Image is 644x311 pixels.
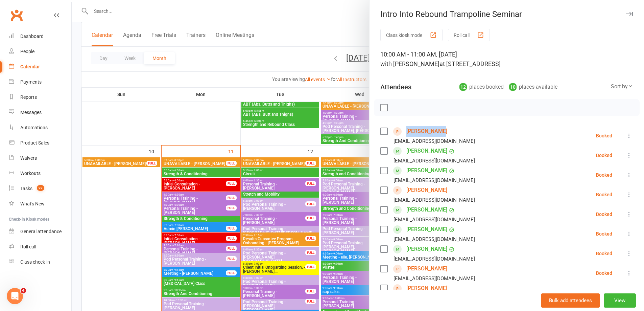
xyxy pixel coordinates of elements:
[406,204,447,215] a: [PERSON_NAME]
[9,166,71,181] a: Workouts
[9,90,71,105] a: Reports
[596,251,612,256] div: Booked
[611,82,633,91] div: Sort by
[604,293,636,308] button: View
[393,235,475,244] div: [EMAIL_ADDRESS][DOMAIN_NAME]
[9,196,71,212] a: What's New
[393,156,475,165] div: [EMAIL_ADDRESS][DOMAIN_NAME]
[20,94,37,100] div: Reports
[20,125,48,130] div: Automations
[380,29,443,41] button: Class kiosk mode
[406,146,447,156] a: [PERSON_NAME]
[9,224,71,239] a: General attendance kiosk mode
[596,192,612,197] div: Booked
[20,259,50,265] div: Class check-in
[393,176,475,185] div: [EMAIL_ADDRESS][DOMAIN_NAME]
[596,212,612,217] div: Booked
[9,74,71,90] a: Payments
[9,151,71,166] a: Waivers
[509,82,557,92] div: places available
[393,254,475,263] div: [EMAIL_ADDRESS][DOMAIN_NAME]
[596,231,612,236] div: Booked
[406,263,447,274] a: [PERSON_NAME]
[596,271,612,275] div: Booked
[406,244,447,254] a: [PERSON_NAME]
[459,83,467,91] div: 12
[20,79,42,85] div: Payments
[406,165,447,176] a: [PERSON_NAME]
[509,83,517,91] div: 10
[20,140,49,146] div: Product Sales
[20,64,40,69] div: Calendar
[37,185,44,191] span: 92
[380,50,633,69] div: 10:00 AM - 11:00 AM, [DATE]
[406,224,447,235] a: [PERSON_NAME]
[20,155,37,161] div: Waivers
[8,7,25,24] a: Clubworx
[20,171,41,176] div: Workouts
[596,173,612,177] div: Booked
[596,153,612,158] div: Booked
[439,60,501,67] span: at [STREET_ADDRESS]
[20,110,42,115] div: Messages
[9,44,71,59] a: People
[459,82,504,92] div: places booked
[393,137,475,146] div: [EMAIL_ADDRESS][DOMAIN_NAME]
[380,82,411,92] div: Attendees
[9,120,71,135] a: Automations
[9,135,71,151] a: Product Sales
[596,133,612,138] div: Booked
[369,9,644,19] div: Intro Into Rebound Trampoline Seminar
[20,229,62,234] div: General attendance
[393,274,475,283] div: [EMAIL_ADDRESS][DOMAIN_NAME]
[20,186,32,191] div: Tasks
[20,201,45,206] div: What's New
[380,60,439,67] span: with [PERSON_NAME]
[20,244,36,249] div: Roll call
[9,59,71,74] a: Calendar
[9,254,71,270] a: Class kiosk mode
[9,29,71,44] a: Dashboard
[406,126,447,137] a: [PERSON_NAME]
[20,34,44,39] div: Dashboard
[406,185,447,196] a: [PERSON_NAME]
[9,105,71,120] a: Messages
[448,29,490,41] button: Roll call
[7,288,23,304] iframe: Intercom live chat
[541,293,600,308] button: Bulk add attendees
[9,239,71,254] a: Roll call
[393,215,475,224] div: [EMAIL_ADDRESS][DOMAIN_NAME]
[21,288,26,293] span: 4
[393,196,475,204] div: [EMAIL_ADDRESS][DOMAIN_NAME]
[406,283,447,294] a: [PERSON_NAME]
[20,49,34,54] div: People
[9,181,71,196] a: Tasks 92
